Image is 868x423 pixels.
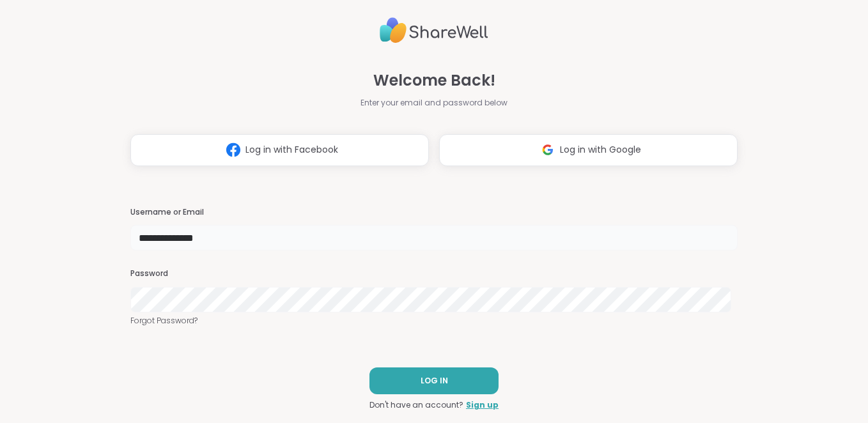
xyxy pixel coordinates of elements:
a: Forgot Password? [130,315,738,327]
span: Enter your email and password below [360,97,508,109]
a: Sign up [466,399,499,411]
button: Log in with Google [439,134,738,166]
span: Welcome Back! [373,69,495,92]
h3: Password [130,268,738,279]
h3: Username or Email [130,207,738,218]
img: ShareWell Logomark [221,138,245,162]
span: Don't have an account? [369,399,463,411]
img: ShareWell Logomark [536,138,560,162]
span: LOG IN [421,375,448,387]
button: Log in with Facebook [130,134,429,166]
span: Log in with Google [560,143,641,157]
span: Log in with Facebook [245,143,338,157]
img: ShareWell Logo [380,12,488,49]
button: LOG IN [369,367,499,394]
